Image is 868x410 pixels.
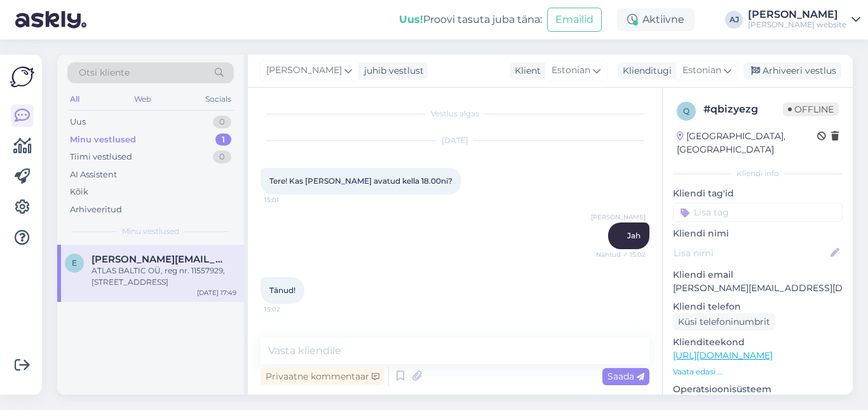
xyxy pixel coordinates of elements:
[673,366,843,378] p: Vaata edasi ...
[70,116,86,128] div: Uus
[359,64,424,78] div: juhib vestlust
[725,11,743,29] div: AJ
[743,62,841,79] div: Arhiveeri vestlus
[213,151,231,163] div: 0
[70,168,117,181] div: AI Assistent
[703,102,783,117] div: # qbizyezg
[269,176,452,186] span: Tere! Kas [PERSON_NAME] avatud kella 18.00ni?
[783,102,839,116] span: Offline
[269,285,295,295] span: Tänud!
[67,91,82,107] div: All
[748,10,846,20] div: [PERSON_NAME]
[591,212,646,222] span: [PERSON_NAME]
[261,135,649,146] div: [DATE]
[132,91,154,107] div: Web
[673,336,843,349] p: Klienditeekond
[547,8,602,32] button: Emailid
[197,288,236,297] div: [DATE] 17:49
[261,368,384,385] div: Privaatne kommentaar
[399,12,542,27] div: Proovi tasuta juba täna:
[683,106,689,116] span: q
[213,116,231,128] div: 0
[72,258,77,268] span: e
[122,226,179,237] span: Minu vestlused
[627,231,641,240] span: Jah
[70,186,88,198] div: Kõik
[673,268,843,282] p: Kliendi email
[10,65,34,89] img: Askly Logo
[673,187,843,200] p: Kliendi tag'id
[673,168,843,179] div: Kliendi info
[673,350,773,361] a: [URL][DOMAIN_NAME]
[203,91,234,107] div: Socials
[682,64,721,78] span: Estonian
[748,20,846,30] div: [PERSON_NAME] website
[261,108,649,120] div: Vestlus algas
[266,64,342,78] span: [PERSON_NAME]
[618,64,672,78] div: Klienditugi
[552,64,590,78] span: Estonian
[70,151,132,163] div: Tiimi vestlused
[674,246,828,260] input: Lisa nimi
[673,282,843,295] p: [PERSON_NAME][EMAIL_ADDRESS][DOMAIN_NAME]
[673,383,843,396] p: Operatsioonisüsteem
[617,8,695,31] div: Aktiivne
[215,133,231,146] div: 1
[264,304,312,314] span: 15:02
[70,203,122,216] div: Arhiveeritud
[673,300,843,313] p: Kliendi telefon
[596,250,646,259] span: Nähtud ✓ 15:02
[607,371,644,382] span: Saada
[92,265,236,288] div: ATLAS BALTIC OÜ, reg nr. 11557929, [STREET_ADDRESS]
[748,10,860,30] a: [PERSON_NAME][PERSON_NAME] website
[79,66,130,79] span: Otsi kliente
[673,203,843,222] input: Lisa tag
[92,254,224,265] span: e.kekkonen@atlasbaltic.net
[510,64,541,78] div: Klient
[673,227,843,240] p: Kliendi nimi
[677,130,817,156] div: [GEOGRAPHIC_DATA], [GEOGRAPHIC_DATA]
[399,13,423,25] b: Uus!
[673,313,775,331] div: Küsi telefoninumbrit
[70,133,136,146] div: Minu vestlused
[264,195,312,205] span: 15:01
